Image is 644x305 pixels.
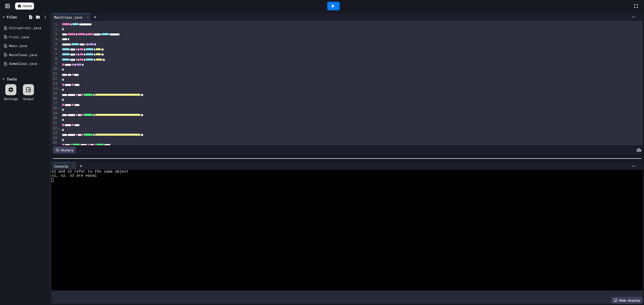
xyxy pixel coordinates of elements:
[4,96,18,101] div: Settings
[52,86,58,91] div: 14
[52,42,58,47] div: 5
[23,96,34,101] div: Output
[52,126,58,131] div: 22
[7,76,17,82] div: Tools
[58,126,60,130] span: Fold line
[52,162,77,170] div: Console
[52,13,91,21] div: MainClass.java
[52,15,85,20] div: MainClass.java
[52,164,71,169] div: Console
[52,66,58,71] div: 10
[9,53,48,58] div: MainClass.java
[52,71,58,76] div: 11
[9,43,48,48] div: Main.java
[52,135,58,140] div: 24
[15,3,34,10] a: Home
[52,76,58,81] div: 12
[623,285,639,300] iframe: chat widget
[7,14,17,20] div: Files
[52,37,58,42] div: 4
[58,106,60,110] span: Fold line
[52,121,58,126] div: 21
[52,61,58,66] div: 9
[52,174,97,178] span: s1, s2, s3 are equal
[58,37,60,41] span: Fold line
[58,86,60,90] span: Fold line
[52,106,58,111] div: 18
[52,101,58,106] div: 17
[52,32,58,37] div: 3
[602,263,639,284] iframe: chat widget
[9,35,48,40] div: Fruit.java
[52,111,58,116] div: 19
[53,146,76,154] div: History
[58,67,60,71] span: Fold line
[52,170,129,174] span: s1 and s2 refer to the same object
[52,96,58,101] div: 16
[9,61,48,66] div: SomeClass.java
[52,91,58,96] div: 15
[52,27,58,32] div: 2
[58,27,60,31] span: Fold line
[611,297,643,304] div: Show display
[52,116,58,121] div: 20
[9,26,48,31] div: CitrusFruit.java
[52,140,58,145] div: 25
[52,130,58,135] div: 23
[52,46,58,52] div: 6
[52,52,58,57] div: 7
[52,22,58,27] div: 1
[23,4,32,9] span: Home
[52,81,58,86] div: 13
[52,57,58,62] div: 8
